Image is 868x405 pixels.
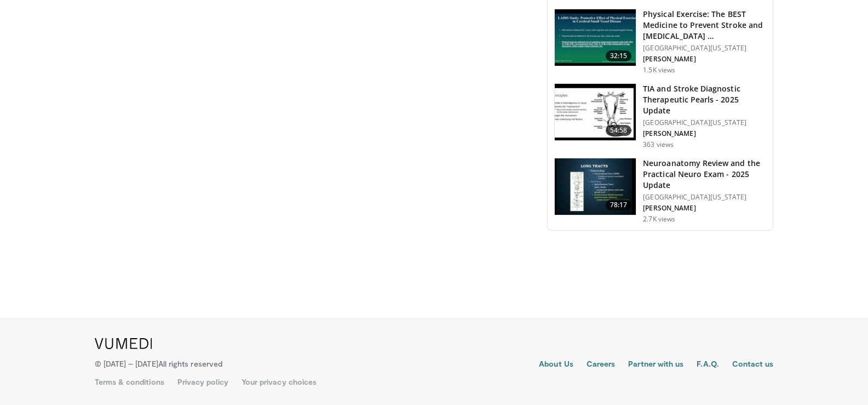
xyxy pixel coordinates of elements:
[606,199,632,210] span: 78:17
[554,9,766,75] a: 32:15 Physical Exercise: The BEST Medicine to Prevent Stroke and [MEDICAL_DATA] … [GEOGRAPHIC_DAT...
[177,377,228,387] a: Privacy policy
[554,83,766,149] a: 54:58 TIA and Stroke Diagnostic Therapeutic Pearls - 2025 Update [GEOGRAPHIC_DATA][US_STATE] [PER...
[643,140,674,149] p: 363 views
[606,50,632,61] span: 32:15
[606,125,632,136] span: 54:58
[587,358,616,372] a: Careers
[539,358,573,372] a: About Us
[95,358,223,369] p: © [DATE] – [DATE]
[643,55,766,64] p: [PERSON_NAME]
[158,359,222,368] span: All rights reserved
[643,9,766,42] h3: Physical Exercise: The BEST Medicine to Prevent Stroke and [MEDICAL_DATA] …
[643,83,766,116] h3: TIA and Stroke Diagnostic Therapeutic Pearls - 2025 Update
[554,158,766,224] a: 78:17 Neuroanatomy Review and the Practical Neuro Exam - 2025 Update [GEOGRAPHIC_DATA][US_STATE] ...
[95,338,152,349] img: VuMedi Logo
[643,129,766,138] p: [PERSON_NAME]
[555,84,636,141] img: fc3f58e6-7118-461f-a231-bfbedffd6908.150x105_q85_crop-smart_upscale.jpg
[555,158,636,215] img: ebc743d6-8a7c-4cd4-91c8-78a3ab806ff5.150x105_q85_crop-smart_upscale.jpg
[555,9,636,66] img: 84b385ba-5e6a-4b8f-9b5c-4c38fe54b7aa.150x105_q85_crop-smart_upscale.jpg
[643,66,675,75] p: 1.5K views
[95,377,164,387] a: Terms & conditions
[242,377,317,387] a: Your privacy choices
[732,358,774,372] a: Contact us
[643,193,766,202] p: [GEOGRAPHIC_DATA][US_STATE]
[643,204,766,213] p: [PERSON_NAME]
[643,215,675,224] p: 2.7K views
[643,118,766,127] p: [GEOGRAPHIC_DATA][US_STATE]
[643,158,766,191] h3: Neuroanatomy Review and the Practical Neuro Exam - 2025 Update
[628,358,683,372] a: Partner with us
[643,44,766,53] p: [GEOGRAPHIC_DATA][US_STATE]
[697,358,718,372] a: F.A.Q.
